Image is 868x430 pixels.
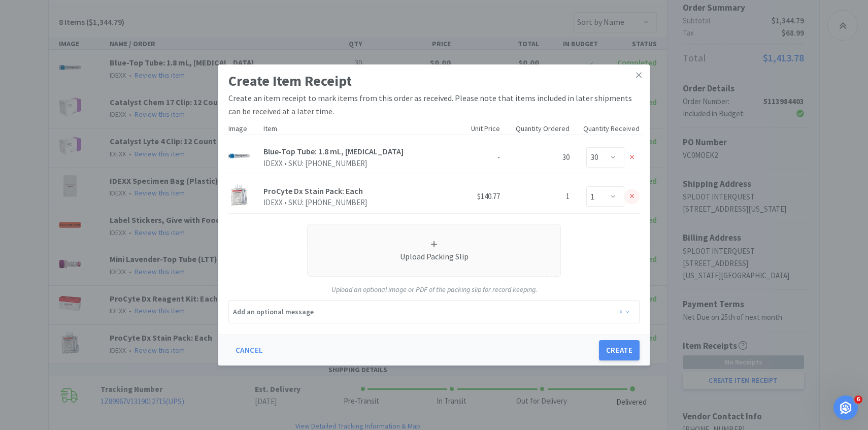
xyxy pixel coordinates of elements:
h6: - [438,151,500,163]
div: Add an optional message [233,306,314,317]
img: 0fd5dfe46c204885a7a476b9ff4082b5_231351.png [228,145,250,167]
a: Blue-Top Tube: 1.8 mL, [MEDICAL_DATA] [263,147,404,157]
h6: 30 [508,151,570,163]
p: IDEXX SKU: [PHONE_NUMBER] [263,198,430,207]
div: Create Item Receipt [228,70,640,92]
span: 6 [854,395,862,404]
img: 9a535ce47c37422aa7978b3dcc56c190_175310.png [228,184,250,206]
div: Quantity Received [574,119,644,139]
span: • [283,158,288,168]
button: Cancel [228,340,270,360]
h6: 1 [508,190,570,203]
span: Upload Packing Slip [308,224,560,276]
button: Create [599,340,640,360]
h6: $140.77 [438,190,500,203]
div: Upload Packing Slip [312,250,556,262]
div: Quantity Ordered [504,119,574,139]
div: Image [224,119,259,139]
p: IDEXX SKU: [PHONE_NUMBER] [263,159,430,168]
button: + [614,305,635,319]
div: Create an item receipt to mark items from this order as received. Please note that items included... [228,92,640,118]
div: Unit Price [434,119,504,139]
div: Item [259,119,434,139]
iframe: Intercom live chat [833,395,858,420]
span: • [283,197,288,207]
em: Upload an optional image or PDF of the packing slip for record keeping. [331,285,537,294]
a: ProCyte Dx Stain Pack: Each [263,186,363,196]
